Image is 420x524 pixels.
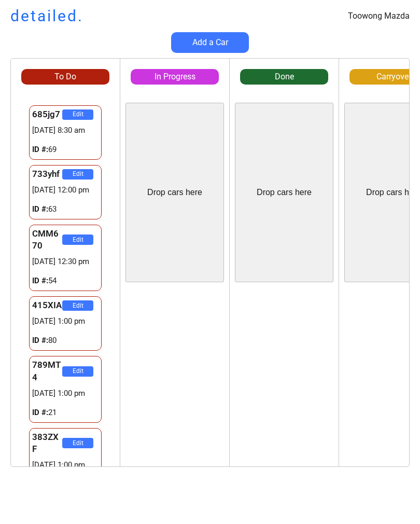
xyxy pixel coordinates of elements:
[32,204,48,214] strong: ID #:
[147,187,202,198] div: Drop cars here
[32,108,62,121] div: 685jg7
[32,276,48,285] strong: ID #:
[32,388,99,399] div: [DATE] 1:00 pm
[32,299,62,312] div: 415XIA
[62,235,93,245] button: Edit
[62,300,93,311] button: Edit
[32,335,99,346] div: 80
[32,256,99,267] div: [DATE] 12:30 pm
[62,438,93,448] button: Edit
[257,187,312,198] div: Drop cars here
[32,408,48,417] strong: ID #:
[62,109,93,120] button: Edit
[32,144,99,155] div: 69
[32,228,62,253] div: CMM670
[32,460,99,471] div: [DATE] 1:00 pm
[10,5,83,27] h1: detailed.
[240,71,328,82] div: Done
[32,185,99,196] div: [DATE] 12:00 pm
[32,316,99,327] div: [DATE] 1:00 pm
[32,204,99,215] div: 63
[62,169,93,180] button: Edit
[62,366,93,377] button: Edit
[32,407,99,418] div: 21
[32,125,99,136] div: [DATE] 8:30 am
[32,431,62,456] div: 383ZXF
[32,336,48,345] strong: ID #:
[171,32,249,53] button: Add a Car
[131,71,219,82] div: In Progress
[348,10,410,22] div: Toowong Mazda
[32,359,62,384] div: 789MT4
[32,168,62,181] div: 733yhf
[21,71,109,82] div: To Do
[32,145,48,154] strong: ID #:
[32,275,99,286] div: 54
